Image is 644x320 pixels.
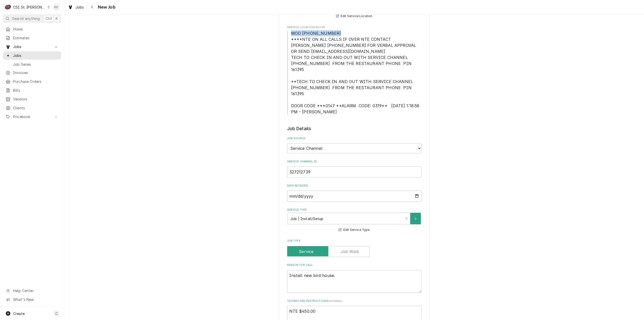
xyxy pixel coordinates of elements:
[13,62,59,67] span: Job Series
[287,160,422,177] div: Service Channel ID
[3,60,61,68] a: Job Series
[55,311,58,316] span: C
[66,3,86,11] a: Jobs
[3,113,61,121] a: Go to Pricebook
[287,208,422,233] div: Service Type
[3,51,61,60] a: Jobs
[287,160,422,164] label: Service Channel ID
[13,114,51,119] span: Pricebook
[291,31,421,114] span: MOD [PHONE_NUMBER] ****NTE ON ALL CALLS IF OVER NTE CONTACT [PERSON_NAME] [PHONE_NUMBER] FOR VERB...
[287,239,422,243] label: Job Type
[13,26,59,32] span: Home
[13,44,51,49] span: Jobs
[3,95,61,103] a: Vendors
[287,299,422,303] label: Technician Instructions
[287,184,422,202] div: Date Received
[287,30,422,115] span: Service Location Notes
[13,311,25,316] span: Create
[12,16,40,21] span: Search anything
[75,5,84,10] span: Jobs
[3,14,61,23] button: Search anythingCtrlK
[287,136,422,153] div: Job Source
[53,4,60,11] div: KH
[3,86,61,94] a: Bills
[335,13,373,19] button: Edit Service Location
[3,295,61,304] a: Go to What's New
[3,77,61,86] a: Purchase Orders
[88,3,96,11] button: Navigate back
[13,35,59,41] span: Estimates
[53,4,60,11] div: Kelsey Hetlage's Avatar
[414,217,417,221] svg: Create New Service
[287,25,422,115] div: Service Location Notes
[338,227,370,233] button: Edit Service Type
[5,4,12,11] div: C
[287,136,422,140] label: Job Source
[13,105,59,111] span: Clients
[3,287,61,295] a: Go to Help Center
[13,70,59,75] span: Invoices
[5,4,12,11] div: CSI St. Louis's Avatar
[3,104,61,112] a: Clients
[96,4,115,11] span: New Job
[3,43,61,51] a: Go to Jobs
[13,288,58,293] span: Help Center
[3,68,61,77] a: Invoices
[287,270,422,293] textarea: Install new bird house.
[328,300,342,302] span: ( optional )
[287,184,422,188] label: Date Received
[56,16,58,21] span: K
[287,263,422,293] div: Reason For Call
[287,239,422,257] div: Job Type
[287,208,422,212] label: Service Type
[13,88,59,93] span: Bills
[287,125,422,132] legend: Job Details
[13,96,59,102] span: Vendors
[13,79,59,84] span: Purchase Orders
[287,25,422,29] span: Service Location Notes
[287,191,422,202] input: yyyy-mm-dd
[13,53,59,58] span: Jobs
[3,25,61,33] a: Home
[46,16,52,21] span: Ctrl
[13,5,46,10] div: CSI St. [PERSON_NAME]
[287,263,422,267] label: Reason For Call
[3,34,61,42] a: Estimates
[13,297,58,302] span: What's New
[410,213,421,224] button: Create New Service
